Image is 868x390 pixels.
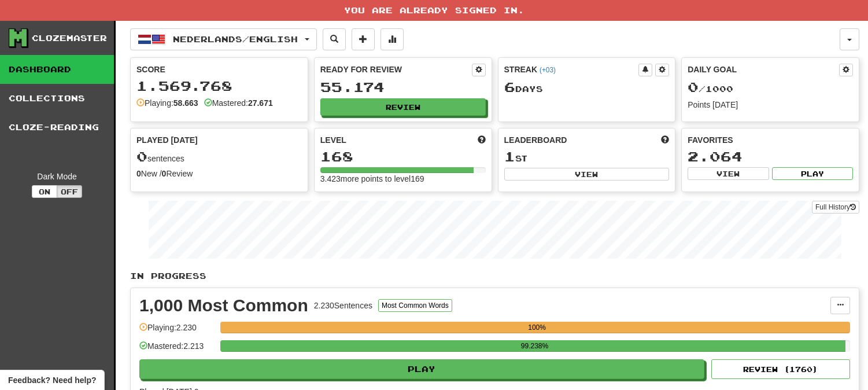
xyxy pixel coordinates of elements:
span: 1 [504,148,515,164]
div: Mastered: [204,97,273,109]
div: 168 [320,149,486,164]
strong: 0 [136,169,141,178]
div: 55.174 [320,80,486,94]
div: 1,000 Most Common [139,297,308,314]
div: Ready for Review [320,64,472,75]
a: Full History [812,201,859,214]
span: Level [320,134,346,146]
div: Playing: 2.230 [139,322,215,341]
div: New / Review [136,168,302,179]
a: (+03) [540,66,556,74]
button: Review (1760) [711,359,850,379]
span: Played [DATE] [136,134,198,146]
span: Score more points to level up [478,134,486,146]
button: View [688,167,769,180]
div: Daily Goal [688,64,839,76]
button: Most Common Words [378,299,452,312]
span: Leaderboard [504,134,567,146]
button: Off [57,185,82,198]
button: Review [320,98,486,116]
div: Playing: [136,97,198,109]
div: Dark Mode [9,171,105,182]
strong: 0 [162,169,167,178]
button: Add sentence to collection [352,28,375,50]
button: Play [772,167,853,180]
div: Day s [504,80,670,95]
p: In Progress [130,270,859,282]
strong: 58.663 [173,98,198,108]
span: Open feedback widget [8,374,96,386]
button: More stats [381,28,404,50]
div: Points [DATE] [688,99,853,111]
div: 99.238% [224,340,845,352]
div: sentences [136,149,302,164]
div: Streak [504,64,639,75]
button: On [32,185,57,198]
div: Mastered: 2.213 [139,340,215,359]
span: Nederlands / English [173,34,298,44]
strong: 27.671 [248,98,273,108]
button: View [504,168,670,181]
div: 2.064 [688,149,853,164]
div: st [504,149,670,164]
span: 0 [688,79,699,95]
div: 2.230 Sentences [314,300,372,311]
span: This week in points, UTC [661,134,669,146]
div: 3.423 more points to level 169 [320,173,486,185]
span: 6 [504,79,515,95]
span: 0 [136,148,147,164]
button: Search sentences [323,28,346,50]
span: / 1000 [688,84,733,94]
button: Play [139,359,704,379]
div: Clozemaster [32,32,107,44]
button: Nederlands/English [130,28,317,50]
div: Favorites [688,134,853,146]
div: Score [136,64,302,75]
div: 100% [224,322,850,333]
div: 1.569.768 [136,79,302,93]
